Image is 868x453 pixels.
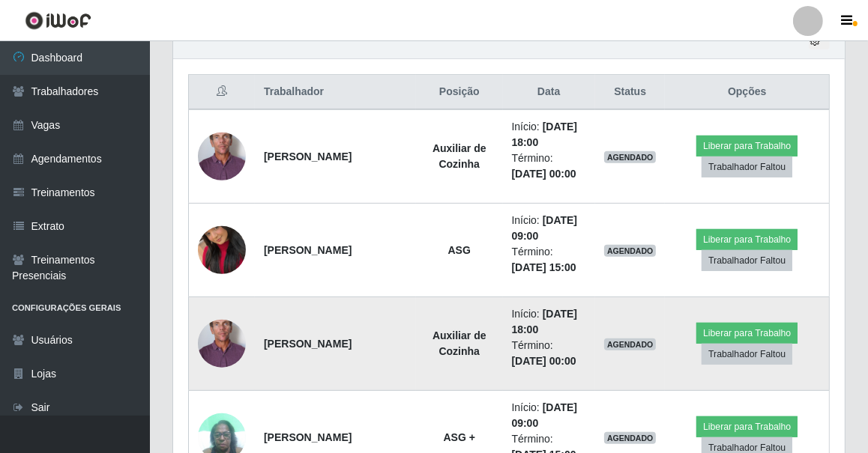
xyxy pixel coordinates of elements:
[512,244,586,276] li: Término:
[512,400,586,431] li: Início:
[696,229,798,250] button: Liberar para Trabalho
[595,75,666,110] th: Status
[604,432,657,444] span: AGENDADO
[696,136,798,156] button: Liberar para Trabalho
[512,338,586,369] li: Término:
[198,294,246,393] img: 1712337969187.jpeg
[512,168,576,180] time: [DATE] 00:00
[696,323,798,344] button: Liberar para Trabalho
[696,416,798,437] button: Liberar para Trabalho
[264,151,352,162] strong: [PERSON_NAME]
[512,306,586,338] li: Início:
[198,107,246,206] img: 1712337969187.jpeg
[512,355,576,367] time: [DATE] 00:00
[702,344,792,365] button: Trabalhador Faltou
[512,151,586,182] li: Término:
[264,431,352,443] strong: [PERSON_NAME]
[433,142,486,170] strong: Auxiliar de Cozinha
[255,75,416,110] th: Trabalhador
[448,244,471,256] strong: ASG
[512,261,576,273] time: [DATE] 15:00
[512,401,578,429] time: [DATE] 09:00
[665,75,829,110] th: Opções
[702,156,792,177] button: Trabalhador Faltou
[604,245,657,257] span: AGENDADO
[416,75,502,110] th: Posição
[512,119,586,151] li: Início:
[503,75,595,110] th: Data
[264,244,352,256] strong: [PERSON_NAME]
[604,151,657,163] span: AGENDADO
[512,308,578,335] time: [DATE] 18:00
[25,11,91,30] img: CoreUI Logo
[198,207,246,293] img: 1748375612608.jpeg
[512,213,586,244] li: Início:
[444,431,475,443] strong: ASG +
[264,338,352,350] strong: [PERSON_NAME]
[702,250,792,271] button: Trabalhador Faltou
[512,214,578,242] time: [DATE] 09:00
[512,121,578,148] time: [DATE] 18:00
[604,338,657,350] span: AGENDADO
[433,329,486,357] strong: Auxiliar de Cozinha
